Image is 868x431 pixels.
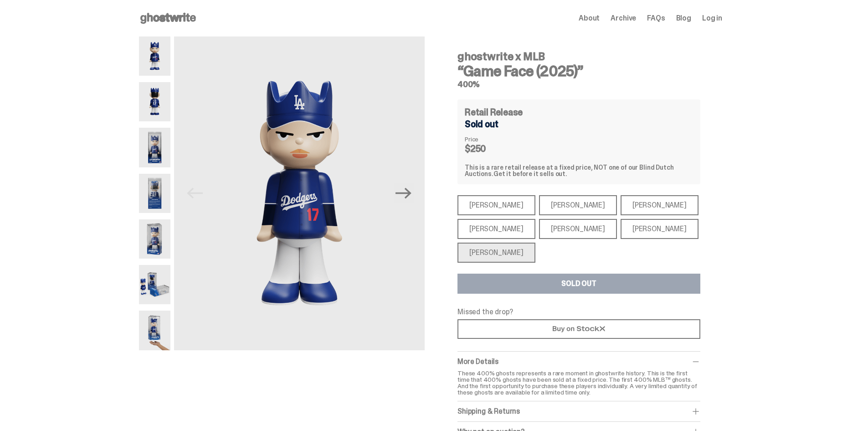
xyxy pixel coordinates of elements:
[457,370,700,395] p: These 400% ghosts represents a rare moment in ghostwrite history. This is the first time that 400...
[457,219,535,239] div: [PERSON_NAME]
[139,128,170,167] img: 03-ghostwrite-mlb-game-face-hero-ohtani-01.png
[174,36,425,350] img: 01-ghostwrite-mlb-game-face-hero-ohtani-front.png
[139,265,170,304] img: 06-ghostwrite-mlb-game-face-hero-ohtani-04.png
[493,170,567,178] span: Get it before it sells out.
[139,82,170,121] img: 02-ghostwrite-mlb-game-face-hero-ohtani-back.png
[457,308,700,316] p: Missed the drop?
[457,64,700,78] h3: “Game Face (2025)”
[457,195,535,215] div: [PERSON_NAME]
[561,280,596,287] div: SOLD OUT
[465,119,693,129] div: Sold out
[139,174,170,213] img: 04-ghostwrite-mlb-game-face-hero-ohtani-02.png
[647,15,665,22] a: FAQs
[457,80,700,88] h5: 400%
[465,136,510,142] dt: Price
[139,311,170,350] img: MLB400ScaleImage.2409-ezgif.com-optipng.png
[394,183,414,203] button: Next
[457,243,535,263] div: [PERSON_NAME]
[539,219,617,239] div: [PERSON_NAME]
[465,164,693,177] div: This is a rare retail release at a fixed price, NOT one of our Blind Dutch Auctions.
[702,15,722,22] a: Log in
[457,357,498,366] span: More Details
[465,108,523,117] h4: Retail Release
[457,407,700,416] div: Shipping & Returns
[539,195,617,215] div: [PERSON_NAME]
[465,144,510,153] dd: $250
[579,15,600,22] a: About
[611,15,636,22] a: Archive
[621,219,699,239] div: [PERSON_NAME]
[457,51,700,62] h4: ghostwrite x MLB
[139,219,170,259] img: 05-ghostwrite-mlb-game-face-hero-ohtani-03.png
[457,274,700,294] button: SOLD OUT
[621,195,699,215] div: [PERSON_NAME]
[676,15,691,22] a: Blog
[139,36,170,76] img: 01-ghostwrite-mlb-game-face-hero-ohtani-front.png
